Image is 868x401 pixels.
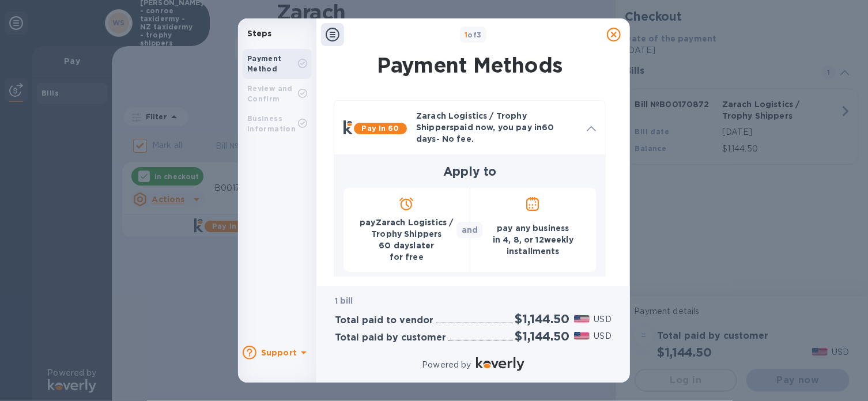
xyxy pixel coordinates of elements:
[515,329,569,343] h2: $1,144.50
[480,222,587,257] p: pay any business in 4 , 8 , or 12 weekly installments
[574,315,590,323] img: USD
[422,359,471,371] p: Powered by
[594,313,612,326] p: USD
[476,357,524,371] img: Logo
[335,332,446,343] h3: Total paid by customer
[335,315,433,326] h3: Total paid to vendor
[416,110,578,145] p: Zarach Logistics / Trophy Shippers paid now, you pay in 60 days - No fee.
[465,31,467,39] span: 1
[443,164,497,179] b: Apply to
[594,330,612,342] p: USD
[247,114,296,133] b: Business Information
[515,312,569,326] h2: $1,144.50
[331,53,608,77] h1: Payment Methods
[247,84,293,103] b: Review and Confirm
[574,332,590,340] img: USD
[465,31,482,39] b: of 3
[353,217,461,263] p: pay Zarach Logistics / Trophy Shippers 60 days later for free
[247,54,282,73] b: Payment Method
[335,296,353,305] b: 1 bill
[462,224,478,236] p: and
[361,124,399,133] b: Pay in 60
[247,29,272,38] b: Steps
[261,348,297,357] b: Support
